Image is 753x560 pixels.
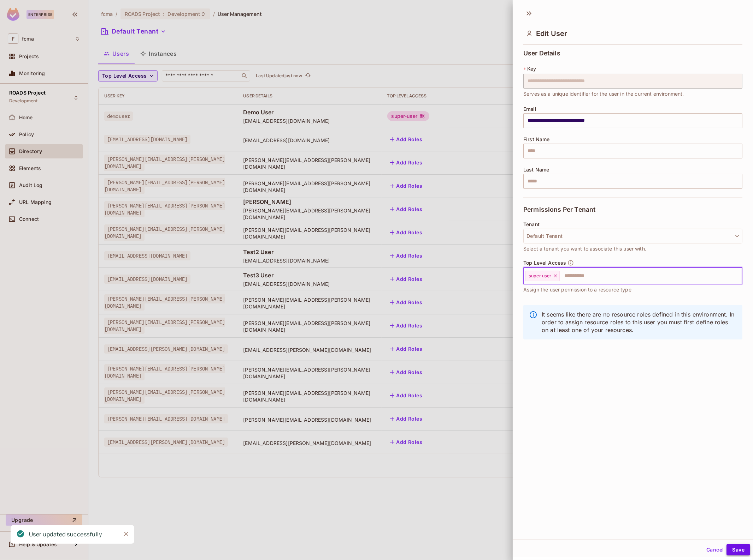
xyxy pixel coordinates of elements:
[523,245,646,253] span: Select a tenant you want to associate this user with.
[542,311,737,334] p: It seems like there are no resource roles defined in this environment. In order to assign resourc...
[739,275,740,276] button: Open
[523,90,684,98] span: Serves as a unique identifier for the user in the current environment.
[704,544,726,555] button: Cancel
[523,286,631,294] span: Assign the user permission to a resource type
[523,260,566,266] span: Top Level Access
[121,529,131,539] button: Close
[726,544,750,555] button: Save
[525,271,560,281] div: super user
[523,137,550,142] span: First Name
[523,206,595,213] span: Permissions Per Tenant
[29,530,102,539] div: User updated successfully
[529,273,552,279] span: super user
[536,29,567,38] span: Edit User
[523,167,549,173] span: Last Name
[523,222,540,227] span: Tenant
[523,229,742,243] button: Default Tenant
[523,106,536,112] span: Email
[523,50,560,57] span: User Details
[527,66,536,72] span: Key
